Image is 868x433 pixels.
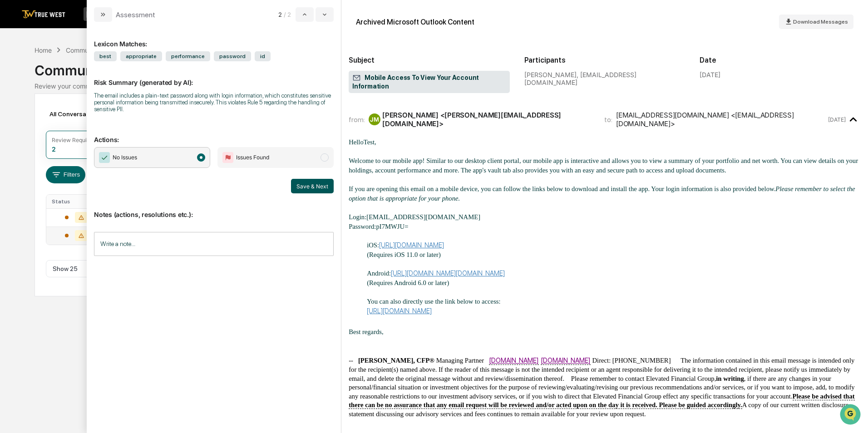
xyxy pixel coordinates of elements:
div: Assessment [116,10,155,19]
span: Password: [349,223,376,230]
span: Data Lookup [18,132,57,141]
iframe: Open customer support [839,403,863,428]
span: Attestations [75,114,113,123]
span: Pylon [90,154,110,161]
span: Preclearance [18,114,59,123]
strong: in writing [716,375,744,382]
span: Direct: [PHONE_NUMBER] [592,357,671,364]
div: Home [35,46,52,54]
time: Wednesday, September 10, 2025 at 7:54:46 AM [828,116,846,123]
div: [EMAIL_ADDRESS][DOMAIN_NAME] <[EMAIL_ADDRESS][DOMAIN_NAME]> [616,111,826,128]
button: Save & Next [291,179,334,193]
p: Risk Summary (generated by AI): [94,68,334,86]
a: [URL][DOMAIN_NAME] [379,241,444,249]
span: Hello [349,138,364,146]
p: Actions: [94,125,334,143]
a: [DOMAIN_NAME] [489,356,539,365]
span: password [214,51,251,61]
a: 🖐️Preclearance [5,111,62,127]
a: Powered byPylon [64,153,110,161]
a: [URL][DOMAIN_NAME][DOMAIN_NAME] [391,269,505,277]
a: 🔎Data Lookup [5,128,61,144]
div: Lexicon Matches: [94,29,334,48]
th: Status [46,195,105,208]
span: If you are opening this email on a mobile device, you can follow the links below to download and ... [349,185,775,192]
div: Archived Microsoft Outlook Content [356,18,474,26]
div: [PERSON_NAME], [EMAIL_ADDRESS][DOMAIN_NAME] [524,71,686,86]
strong: [PERSON_NAME], CFP® [358,357,434,364]
span: (Requires Android 6.0 or later) [367,279,449,286]
span: from: [349,115,365,124]
div: Review your communication records across channels [35,82,833,90]
div: Communications Archive [35,55,833,79]
span: Managing Partner [436,357,484,364]
span: Download Messages [793,19,848,25]
button: Download Messages [779,15,853,29]
u: Please be advised that there can be no assurance that any email request will be reviewed and/or a... [349,393,855,409]
span: Mobile Access To View Your Account Information [352,74,506,91]
span: appropriate [120,51,162,61]
img: logo [22,10,65,19]
span: Please remember to contact Elevated Financial Group, , if there are any changes in your personal/... [349,375,855,418]
span: performance [166,51,210,61]
span: Issues Found [236,153,269,162]
h2: Date [700,56,861,64]
span: No Issues [113,153,137,162]
h2: Participants [524,56,686,64]
p: How can we help? [9,19,165,34]
div: 🖐️ [9,115,16,123]
span: id [255,51,271,61]
span: Welcome to our mobile app! Similar to our desktop client portal, our mobile app is interactive an... [349,157,858,174]
div: Review Required [52,137,95,143]
button: Start new chat [154,72,165,83]
div: 🔎 [9,133,16,140]
p: Notes (actions, resolutions etc.): [94,200,334,218]
span: (Requires iOS 11.0 or later) [367,251,441,258]
div: The email includes a plain-text password along with login information, which constitutes sensitiv... [94,92,334,113]
div: JM [369,113,380,125]
a: [DOMAIN_NAME] [541,356,591,365]
div: [PERSON_NAME] <[PERSON_NAME][EMAIL_ADDRESS][DOMAIN_NAME]> [382,111,593,128]
span: [EMAIL_ADDRESS][DOMAIN_NAME] [366,213,480,221]
span: iOS: [367,241,379,249]
span: to: [604,115,612,124]
div: We're available if you need us! [31,79,115,86]
div: [DATE] [700,71,720,79]
span: , [375,138,376,146]
img: Checkmark [99,152,110,163]
span: The information contained in this email message is intended only for the recipient(s) named above... [349,357,854,382]
img: 1746055101610-c473b297-6a78-478c-a979-82029cc54cd1 [9,69,25,86]
span: pI7MWJU= [376,223,408,230]
div: 2 [52,145,56,153]
span: Test [364,138,375,146]
div: Communications Archive [66,46,139,54]
span: 2 [278,11,282,18]
span: / 2 [284,11,294,18]
span: You can also directly use the link below to access: [367,298,500,305]
h2: Subject [349,56,510,64]
div: Start new chat [31,69,149,79]
span: -- [349,357,353,364]
div: 🗄️ [66,115,73,123]
a: 🗄️Attestations [62,111,116,127]
span: Best regards, [349,328,384,335]
span: Login: [349,213,366,221]
span: best [94,51,117,61]
a: [URL][DOMAIN_NAME] [367,307,432,315]
div: All Conversations [46,107,114,121]
span: Android: [367,270,391,277]
button: Filters [46,166,85,183]
img: Flag [222,152,233,163]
